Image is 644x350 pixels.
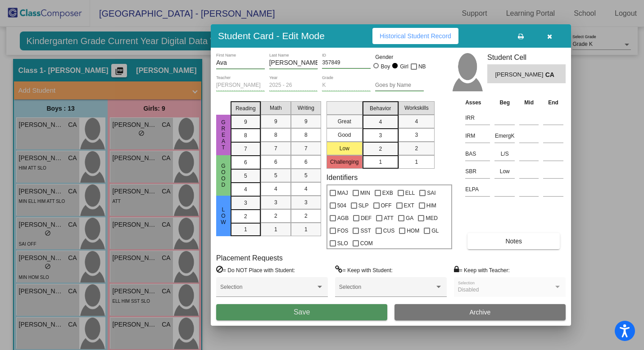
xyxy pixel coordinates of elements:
span: 2 [379,145,382,153]
span: MAJ [337,188,348,198]
span: Archive [470,309,491,316]
div: Boy [381,63,390,71]
span: CUS [383,225,395,236]
span: SLP [358,200,369,211]
span: 6 [304,158,308,166]
span: 3 [304,198,308,206]
span: 4 [244,185,247,193]
span: NB [418,61,426,72]
div: Girl [399,63,408,71]
button: Save [216,304,387,320]
span: 1 [274,225,277,233]
span: 504 [337,200,346,211]
input: assessment [465,147,490,161]
span: Historical Student Record [380,32,451,40]
span: 4 [274,185,277,193]
span: Save [294,308,310,316]
input: grade [322,82,371,89]
input: assessment [465,129,490,143]
span: EXT [404,200,414,211]
span: 1 [304,225,308,233]
span: SST [360,225,371,236]
span: FOS [337,225,349,236]
span: 9 [244,118,247,126]
span: HIM [426,200,436,211]
span: 3 [244,199,247,207]
span: 6 [274,158,277,166]
span: GA [406,213,413,224]
th: End [541,98,566,108]
th: Mid [517,98,541,108]
span: Low [219,206,227,225]
span: AGB [337,213,349,224]
mat-label: Gender [375,53,424,61]
span: 8 [304,131,308,139]
span: 4 [415,117,418,126]
h3: Student Cell [487,53,566,62]
span: 7 [244,145,247,153]
span: Writing [298,104,314,112]
span: COM [360,238,373,249]
span: 2 [244,212,247,220]
span: 1 [415,158,418,166]
span: 9 [304,117,308,126]
span: CA [545,70,558,80]
label: Placement Requests [216,254,283,262]
span: Great [219,119,227,151]
span: 9 [274,117,277,126]
span: 5 [274,171,277,179]
span: Reading [236,104,256,112]
span: ATT [384,213,394,224]
span: ELL [405,188,415,198]
span: 2 [415,144,418,153]
span: 3 [379,131,382,139]
span: [PERSON_NAME] [495,70,545,80]
span: 4 [304,185,308,193]
span: 5 [244,172,247,180]
span: HOM [407,225,419,236]
button: Historical Student Record [372,28,458,44]
span: 8 [244,131,247,139]
span: 7 [304,144,308,153]
span: EXB [382,188,393,198]
label: = Do NOT Place with Student: [216,265,295,274]
span: 5 [304,171,308,179]
span: GL [431,225,439,236]
span: Workskills [404,104,429,112]
span: Good [219,163,227,188]
button: Notes [467,233,560,249]
span: 2 [274,212,277,220]
span: Behavior [370,104,391,112]
input: assessment [465,111,490,125]
span: MED [426,213,438,224]
input: goes by name [375,82,424,89]
span: Math [270,104,282,112]
label: Identifiers [327,173,358,182]
button: Archive [395,304,566,320]
span: 3 [274,198,277,206]
span: MIN [360,188,370,198]
span: DEF [361,213,372,224]
span: 6 [244,158,247,166]
label: = Keep with Teacher: [454,265,510,274]
span: Disabled [458,287,479,293]
label: = Keep with Student: [335,265,393,274]
span: 2 [304,212,308,220]
span: Notes [505,238,522,245]
span: 8 [274,131,277,139]
span: SAI [427,188,435,198]
h3: Student Card - Edit Mode [218,30,325,41]
input: teacher [216,82,265,89]
th: Asses [463,98,492,108]
th: Beg [492,98,517,108]
span: SLO [337,238,348,249]
input: Enter ID [322,60,371,66]
span: 7 [274,144,277,153]
input: year [269,82,318,89]
span: OFF [381,200,392,211]
input: assessment [465,165,490,178]
span: 1 [379,158,382,166]
span: 3 [415,131,418,139]
span: 1 [244,225,247,233]
input: assessment [465,183,490,196]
